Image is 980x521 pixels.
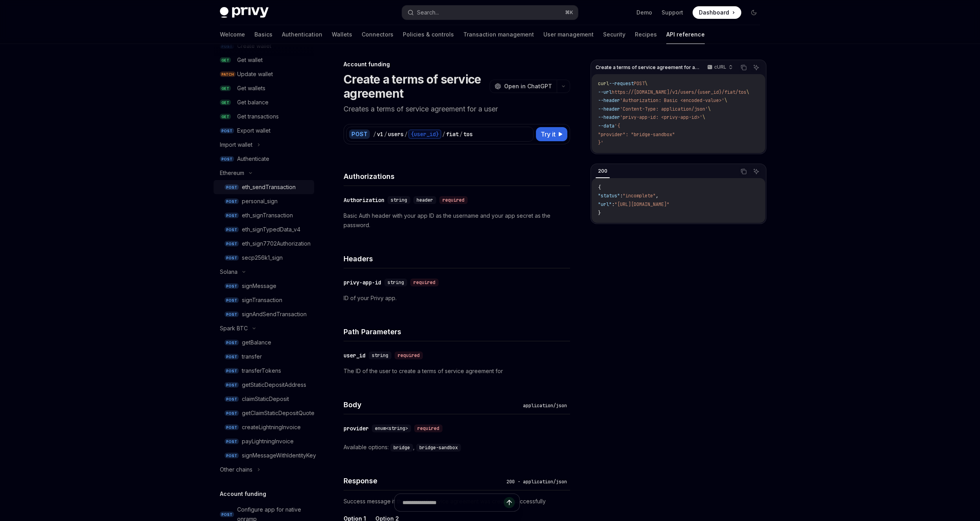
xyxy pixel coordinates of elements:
span: --header [598,97,620,104]
a: Dashboard [693,6,741,19]
h4: Response [344,475,503,486]
div: personal_sign [242,197,278,206]
a: POSTgetBalance [214,335,314,350]
div: / [384,130,387,138]
div: user_id [344,352,366,359]
span: POST [225,368,239,374]
div: eth_sign7702Authorization [242,239,311,248]
span: GET [220,86,231,91]
a: Security [603,25,625,44]
h1: Create a terms of service agreement [344,72,486,100]
a: POSTeth_sendTransaction [214,180,314,194]
button: Ask AI [751,166,761,177]
a: User management [543,25,594,44]
div: users [388,130,404,138]
span: POST [225,354,239,360]
span: string [372,352,388,359]
h4: Authorizations [344,171,570,182]
a: GETGet balance [214,95,314,109]
div: required [414,424,442,432]
span: POST [225,184,239,190]
div: Spark BTC [220,324,248,333]
div: {user_id} [408,129,441,139]
span: enum<string> [375,425,408,432]
button: Copy the contents from the code block [739,166,749,177]
span: POST [225,213,239,219]
span: \ [724,97,727,104]
a: Support [662,9,683,16]
div: provider [344,424,369,432]
span: POST [225,424,239,430]
a: API reference [666,25,705,44]
span: POST [225,255,239,261]
div: / [459,130,463,138]
span: "status" [598,193,620,199]
span: POST [225,410,239,416]
div: claimStaticDeposit [242,394,289,404]
div: payLightningInvoice [242,437,294,446]
span: \ [746,89,749,95]
div: / [442,130,445,138]
div: Get wallets [237,84,265,93]
a: POSTgetClaimStaticDepositQuote [214,406,314,420]
div: getClaimStaticDepositQuote [242,408,314,418]
span: "url" [598,201,612,208]
a: POSTsignAndSendTransaction [214,307,314,321]
a: POSTpersonal_sign [214,194,314,208]
code: bridge [390,444,413,452]
span: string [391,197,407,203]
div: Export wallet [237,126,271,135]
a: GETGet wallet [214,53,314,67]
div: Get transactions [237,112,279,121]
span: POST [225,340,239,346]
span: POST [225,199,239,204]
div: fiat [446,130,459,138]
div: / [404,130,408,138]
span: POST [225,312,239,317]
span: POST [225,241,239,247]
div: privy-app-id [344,279,381,286]
span: \ [702,114,705,120]
span: "[URL][DOMAIN_NAME]" [614,201,669,208]
div: signMessage [242,281,276,291]
div: createLightningInvoice [242,423,301,432]
button: Try it [536,127,567,141]
div: 200 [596,166,610,176]
a: GETGet wallets [214,81,314,95]
a: POSTpayLightningInvoice [214,434,314,448]
span: GET [220,100,231,106]
span: , [656,193,658,199]
div: Authenticate [237,154,269,164]
div: eth_sendTransaction [242,182,296,192]
span: \ [708,106,711,112]
span: Open in ChatGPT [504,82,552,90]
a: POSTeth_signTypedData_v4 [214,222,314,237]
h4: Body [344,399,520,410]
a: Transaction management [463,25,534,44]
span: --header [598,114,620,120]
span: POST [225,439,239,444]
button: Copy the contents from the code block [739,62,749,73]
span: POST [220,128,234,134]
a: POSTsignMessageWithIdentityKey [214,448,314,463]
span: { [598,184,601,191]
a: Welcome [220,25,245,44]
button: Send message [504,497,515,508]
h4: Path Parameters [344,326,570,337]
div: Ethereum [220,168,244,178]
div: Available options: [344,443,570,452]
a: GETGet transactions [214,109,314,124]
div: signTransaction [242,295,282,305]
p: Creates a terms of service agreement for a user [344,104,570,115]
span: POST [225,297,239,303]
span: POST [225,382,239,388]
div: Solana [220,267,238,277]
div: secp256k1_sign [242,253,283,262]
a: Demo [636,9,652,16]
span: 'privy-app-id: <privy-app-id>' [620,114,702,120]
div: Authorization [344,196,384,204]
a: POSTclaimStaticDeposit [214,392,314,406]
div: Search... [417,8,439,17]
span: : [620,193,623,199]
span: --request [609,80,634,87]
